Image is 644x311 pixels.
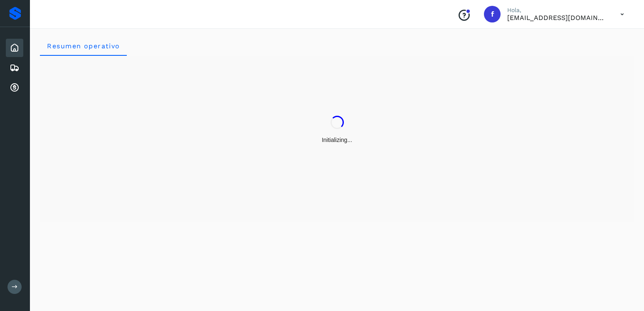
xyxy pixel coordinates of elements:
div: Inicio [6,39,23,57]
div: Embarques [6,59,23,77]
span: Resumen operativo [47,42,120,50]
p: facturacion@protransport.com.mx [507,14,607,22]
div: Cuentas por cobrar [6,79,23,97]
p: Hola, [507,7,607,14]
